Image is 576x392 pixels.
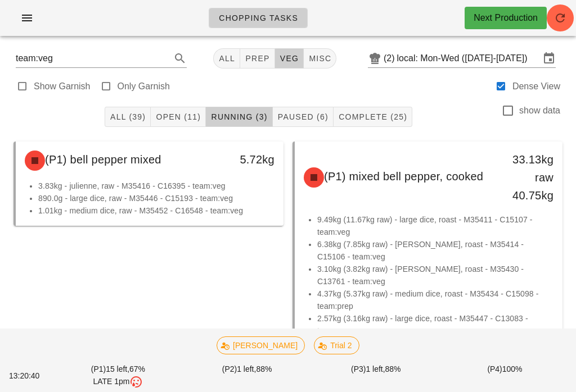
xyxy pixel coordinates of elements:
[106,364,129,373] span: 15 left,
[366,364,385,373] span: 1 left,
[206,107,272,127] button: Running (3)
[317,213,553,238] li: 9.49kg (11.67kg raw) - large dice, roast - M35411 - C15107 - team:veg
[34,81,91,92] label: Show Garnish
[317,263,553,288] li: 3.10kg (3.82kg raw) - [PERSON_NAME], roast - M35430 - C13761 - team:veg
[224,337,298,354] span: [PERSON_NAME]
[110,112,146,121] span: All (39)
[209,8,308,28] a: Chopping Tasks
[210,112,267,121] span: Running (3)
[501,151,553,204] div: 33.13kg raw 40.75kg
[384,53,397,64] div: (2)
[245,54,269,63] span: prep
[519,105,560,116] label: show data
[213,48,240,69] button: All
[338,112,407,121] span: Complete (25)
[308,54,331,63] span: misc
[183,361,312,391] div: (P2) 88%
[317,238,553,263] li: 6.38kg (7.85kg raw) - [PERSON_NAME], roast - M35414 - C15106 - team:veg
[474,11,538,25] div: Next Production
[38,204,274,217] li: 1.01kg - medium dice, raw - M35452 - C16548 - team:veg
[151,107,206,127] button: Open (11)
[118,81,170,92] label: Only Garnish
[105,107,151,127] button: All (39)
[222,151,274,168] div: 5.72kg
[277,112,328,121] span: Paused (6)
[321,337,352,354] span: Trial 2
[312,361,440,391] div: (P3) 88%
[53,361,182,391] div: (P1) 67%
[273,107,334,127] button: Paused (6)
[38,192,274,204] li: 890.0g - large dice, raw - M35446 - C15193 - team:veg
[304,48,336,69] button: misc
[317,288,553,312] li: 4.37kg (5.37kg raw) - medium dice, roast - M35434 - C15098 - team:prep
[218,54,235,63] span: All
[275,48,304,69] button: veg
[56,375,180,389] div: LATE 1pm
[440,361,569,391] div: (P4) 100%
[237,364,256,373] span: 1 left,
[280,54,299,63] span: veg
[45,153,161,166] span: (P1) bell pepper mixed
[155,112,201,121] span: Open (11)
[334,107,412,127] button: Complete (25)
[512,81,560,92] label: Dense View
[324,170,483,183] span: (P1) mixed bell pepper, cooked
[7,368,53,384] div: 13:20:40
[218,13,298,22] span: Chopping Tasks
[240,48,274,69] button: prep
[38,180,274,192] li: 3.83kg - julienne, raw - M35416 - C16395 - team:veg
[317,312,553,337] li: 2.57kg (3.16kg raw) - large dice, roast - M35447 - C13083 - team:veg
